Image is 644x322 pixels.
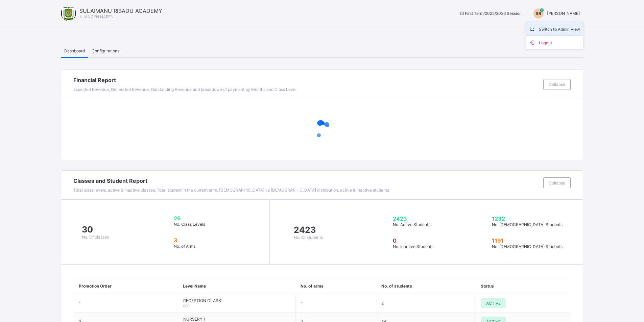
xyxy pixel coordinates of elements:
[459,11,522,16] span: session/term information
[294,225,323,235] span: 2423
[174,222,205,227] span: No. Class Levels
[79,14,114,19] span: NJANGEN NAFEN
[376,278,476,294] th: No. of students
[64,48,85,53] span: Dashboard
[295,294,376,313] td: 1
[183,317,290,322] span: NURSERY 1
[79,7,162,14] span: SULAIMANU RIBADU ACADEMY
[294,235,323,240] span: No. Of students
[492,215,569,222] span: 1232
[92,48,119,53] span: Configurations
[74,294,178,313] td: 1
[174,215,251,222] span: 26
[82,234,109,240] span: No. Of classes
[393,222,430,227] span: No. Active Students
[476,278,571,294] th: Status
[536,11,541,16] span: SR
[393,244,433,249] span: No. Inactive Students
[73,77,540,83] span: Financial Report
[486,301,501,306] span: ACTIVE
[183,298,290,303] span: RECEPTION CLASS
[73,87,296,92] span: Expected Revenue, Generated Revenue, Outstanding Revenue and breakdown of payment by Months and C...
[82,224,109,234] span: 30
[376,294,476,313] td: 2
[547,11,580,16] span: [PERSON_NAME]
[529,25,580,33] span: Switch to Admin View
[73,188,389,193] span: Total class levels, active & inactive classes, Total student in the current term, [DEMOGRAPHIC_DA...
[549,82,565,87] span: Collapse
[393,215,471,222] span: 2423
[526,22,583,36] li: dropdown-list-item-name-0
[492,237,569,244] span: 1191
[178,278,295,294] th: Level Name
[492,244,563,249] span: No. [DEMOGRAPHIC_DATA] Students
[73,177,540,184] span: Classes and Student Report
[74,278,178,294] th: Promotion Order
[492,222,563,227] span: No. [DEMOGRAPHIC_DATA] Students
[526,36,583,49] li: dropdown-list-item-buttom-1
[174,237,251,244] span: 3
[183,304,190,308] span: REC
[529,39,580,46] span: Logout
[549,180,565,185] span: Collapse
[174,244,195,249] span: No. of Arms
[393,237,471,244] span: 0
[295,278,376,294] th: No. of arms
